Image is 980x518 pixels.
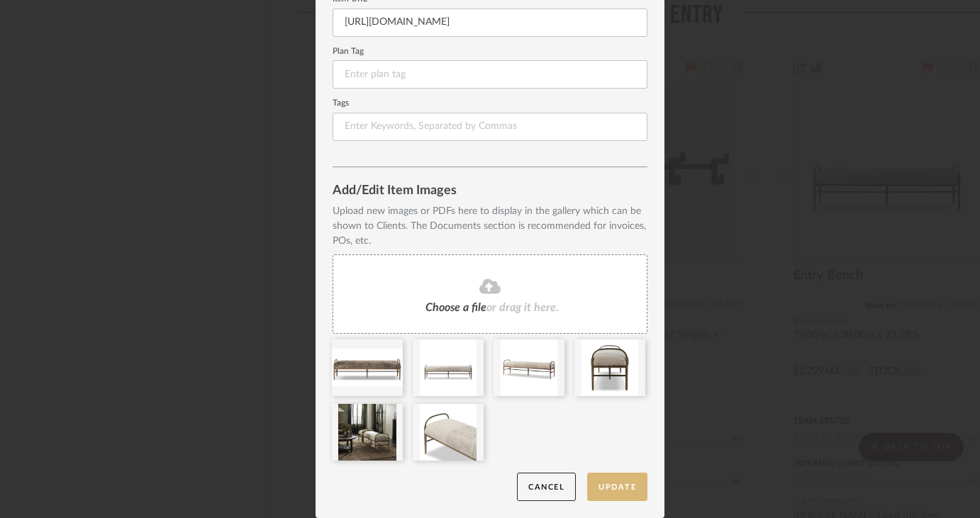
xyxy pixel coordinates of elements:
span: Choose a file [425,302,486,313]
button: Cancel [517,473,576,502]
button: Update [587,473,647,502]
div: Add/Edit Item Images [333,184,647,198]
div: Upload new images or PDFs here to display in the gallery which can be shown to Clients. The Docum... [333,204,647,249]
span: or drag it here. [486,302,559,313]
label: Tags [333,100,647,107]
input: Enter Keywords, Separated by Commas [333,113,647,141]
input: Enter URL [333,9,647,37]
input: Enter plan tag [333,60,647,89]
label: Plan Tag [333,48,647,55]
